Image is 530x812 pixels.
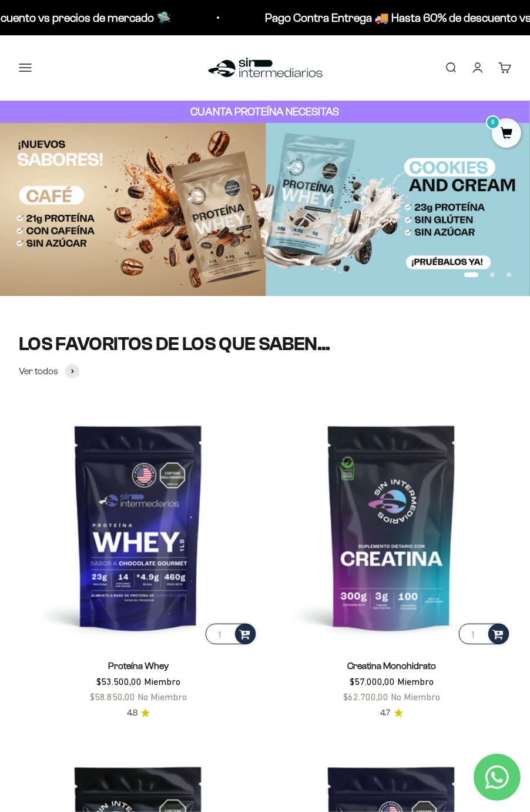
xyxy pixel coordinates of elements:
[397,676,434,687] span: Miembro
[19,407,258,647] img: Proteína Whey
[144,676,180,687] span: Miembro
[391,691,440,702] span: No Miembro
[19,334,330,354] split-lines: LOS FAVORITOS DE LOS QUE SABEN...
[343,691,388,702] span: $62.700,00
[347,661,436,671] a: Creatina Monohidrato
[381,707,403,720] a: 4.74.7 de 5.0 estrellas
[19,364,58,379] span: Ver todos
[127,707,150,720] a: 4.84.8 de 5.0 estrellas
[19,364,79,379] a: Ver todos
[137,691,187,702] span: No Miembro
[108,661,169,671] a: Proteína Whey
[492,128,521,141] a: 0
[381,707,391,720] span: 4.7
[486,115,500,129] mark: 0
[350,676,395,687] span: $57.000,00
[272,407,511,647] img: Creatina Monohidrato
[191,105,340,118] strong: CUANTA PROTEÍNA NECESITAS
[90,691,135,702] span: $58.850,00
[127,707,137,720] span: 4.8
[96,676,142,687] span: $53.500,00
